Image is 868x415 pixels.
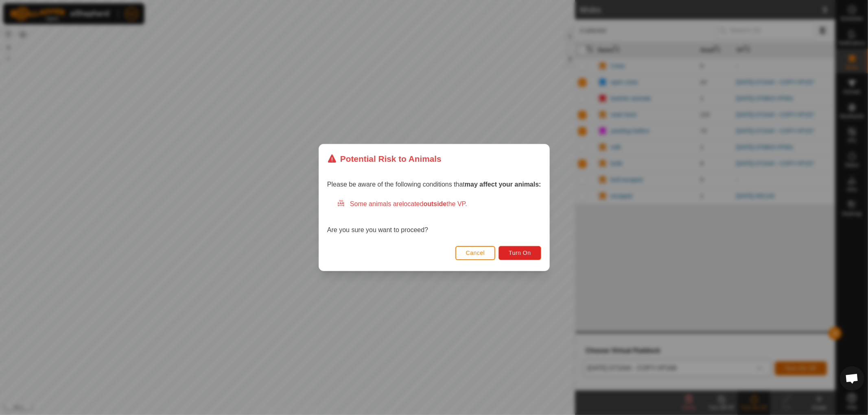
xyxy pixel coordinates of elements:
[509,250,531,256] span: Turn On
[402,200,467,207] span: located the VP.
[423,200,446,207] strong: outside
[498,246,541,260] button: Turn On
[327,152,442,165] div: Potential Risk to Animals
[327,181,541,188] span: Please be aware of the following conditions that
[455,246,495,260] button: Cancel
[465,181,541,188] strong: may affect your animals:
[840,366,864,391] div: Open chat
[327,199,541,235] div: Are you sure you want to proceed?
[466,250,485,256] span: Cancel
[337,199,541,209] div: Some animals are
